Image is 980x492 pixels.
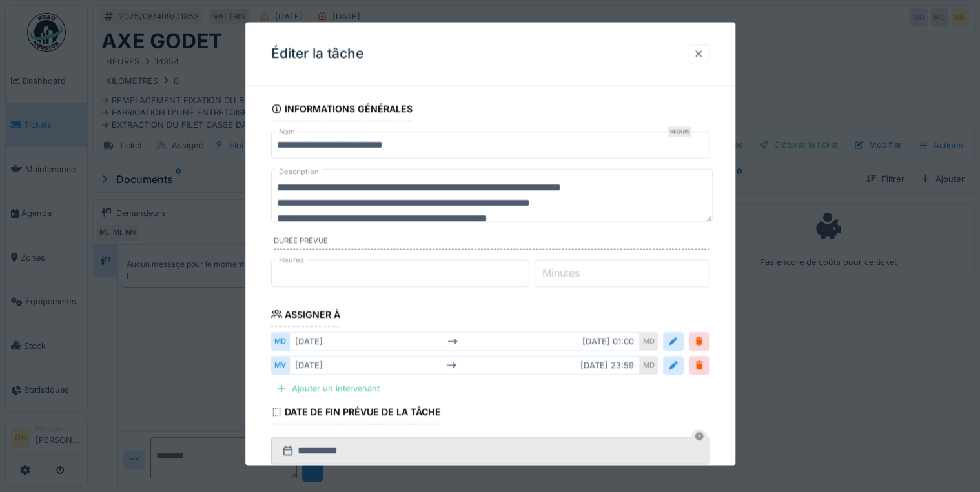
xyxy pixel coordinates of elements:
label: Minutes [540,265,582,280]
div: Ajouter un intervenant [271,380,385,398]
div: Requis [668,126,691,137]
label: Nom [276,126,298,137]
label: Durée prévue [274,235,709,250]
label: Description [276,164,322,180]
div: MD [271,332,289,351]
h3: Éditer la tâche [271,46,363,62]
div: Informations générales [271,99,413,121]
label: Heures [276,255,307,266]
div: MV [271,356,289,375]
div: Assigner à [271,305,341,327]
div: [DATE] [DATE] 23:59 [289,356,640,375]
div: MD [640,356,658,375]
div: [DATE] [DATE] 01:00 [289,332,640,351]
div: MD [640,332,658,351]
div: Date de fin prévue de la tâche [271,403,442,425]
